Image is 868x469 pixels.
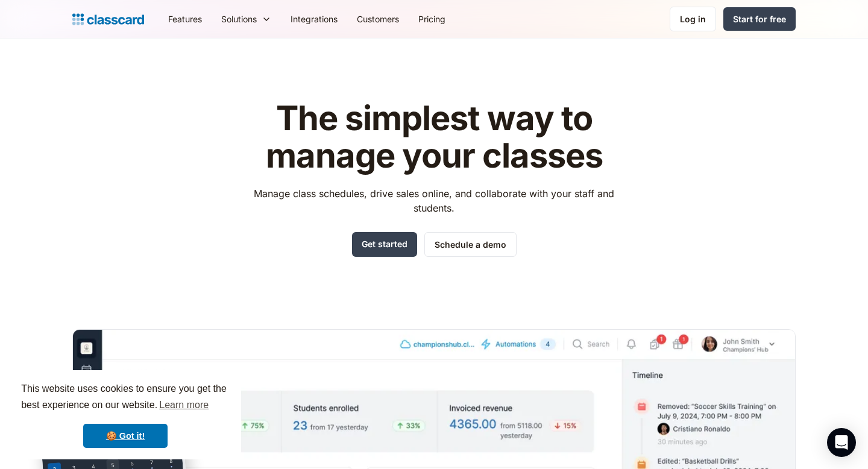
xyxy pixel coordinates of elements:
a: learn more about cookies [157,396,210,414]
a: home [72,11,144,28]
div: Log in [680,13,706,25]
a: Features [159,5,212,33]
a: Schedule a demo [424,232,517,257]
a: Customers [347,5,409,33]
a: Get started [352,232,417,257]
div: Solutions [221,13,257,25]
div: Start for free [733,13,786,25]
a: Pricing [409,5,455,33]
a: Start for free [723,7,796,31]
a: Integrations [281,5,347,33]
div: Solutions [212,5,281,33]
a: dismiss cookie message [83,424,168,448]
span: This website uses cookies to ensure you get the best experience on our website. [21,382,230,414]
div: Open Intercom Messenger [827,428,856,457]
div: cookieconsent [10,370,241,459]
h1: The simplest way to manage your classes [243,100,626,174]
p: Manage class schedules, drive sales online, and collaborate with your staff and students. [243,186,626,215]
a: Log in [670,7,716,31]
